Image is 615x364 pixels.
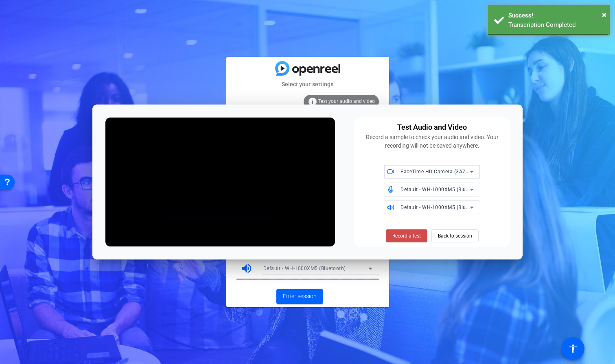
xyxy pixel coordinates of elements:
[508,20,604,30] div: Transcription Completed
[241,262,253,275] mat-icon: volume_up
[568,344,578,353] mat-icon: accessibility
[397,122,467,133] div: Test Audio and Video
[275,61,340,75] img: blue-gradient.svg
[401,186,483,192] span: Default - WH-1000XM5 (Bluetooth)
[226,80,389,89] mat-card-subtitle: Select your settings
[308,97,317,107] mat-icon: info
[263,266,346,271] span: Default - WH-1000XM5 (Bluetooth)
[386,229,427,242] button: Record a test
[283,292,317,301] span: Enter session
[508,11,604,20] div: Success!
[401,204,483,210] span: Default - WH-1000XM5 (Bluetooth)
[359,133,506,150] div: Record a sample to check your audio and video. Your recording will not be saved anywhere.
[318,98,375,104] span: Test your audio and video
[438,228,472,244] span: Back to session
[431,229,479,242] button: Back to session
[602,10,606,20] span: ×
[602,9,606,21] button: Close
[392,232,421,240] span: Record a test
[401,168,484,174] span: FaceTime HD Camera (3A71:F4B5)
